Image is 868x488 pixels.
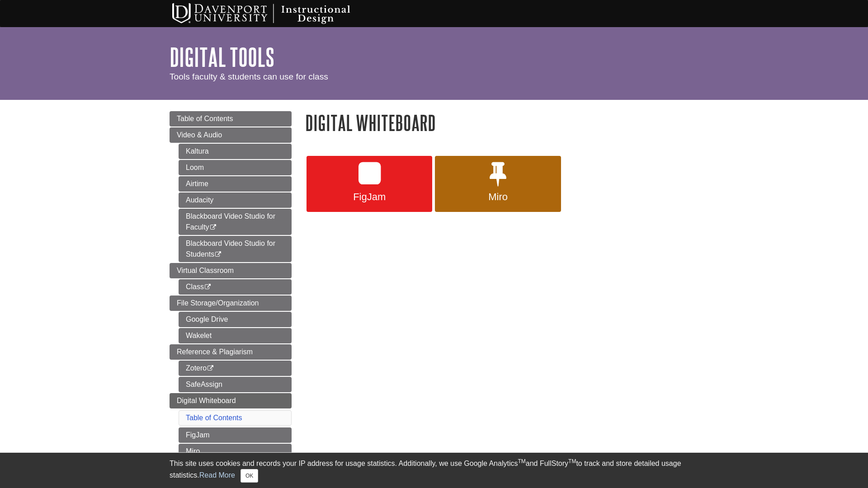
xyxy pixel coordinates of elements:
a: Table of Contents [186,414,242,422]
span: Reference & Plagiarism [177,348,253,356]
a: Video & Audio [170,127,292,143]
i: This link opens in a new window [209,225,217,230]
a: Class [179,279,292,295]
span: Virtual Classroom [177,267,234,274]
button: Close [241,469,258,483]
img: Davenport University Instructional Design [165,2,382,25]
a: SafeAssign [179,377,292,392]
i: This link opens in a new window [214,252,222,258]
h1: Digital Whiteboard [305,111,698,134]
i: This link opens in a new window [207,366,214,371]
span: Digital Whiteboard [177,397,236,404]
span: FigJam [313,191,425,203]
span: File Storage/Organization [177,299,259,307]
span: Table of Contents [177,115,233,122]
a: Audacity [179,192,292,208]
a: FigJam [307,156,432,212]
a: Miro [435,156,561,212]
a: Loom [179,160,292,175]
i: This link opens in a new window [204,284,212,290]
a: Read More [199,471,235,479]
a: Blackboard Video Studio for Faculty [179,209,292,235]
a: Reference & Plagiarism [170,344,292,360]
span: Tools faculty & students can use for class [170,72,328,81]
a: Digital Tools [170,43,274,71]
a: Table of Contents [170,111,292,127]
a: Miro [179,444,292,459]
sup: TM [568,458,576,465]
span: Miro [442,191,554,203]
div: This site uses cookies and records your IP address for usage statistics. Additionally, we use Goo... [170,458,698,483]
a: Digital Whiteboard [170,393,292,408]
a: Kaltura [179,144,292,159]
a: Google Drive [179,312,292,327]
a: Zotero [179,361,292,376]
span: Video & Audio [177,131,222,139]
a: Wakelet [179,328,292,343]
a: Blackboard Video Studio for Students [179,236,292,262]
a: File Storage/Organization [170,296,292,311]
sup: TM [518,458,525,465]
a: FigJam [179,427,292,443]
a: Airtime [179,176,292,192]
a: Virtual Classroom [170,263,292,278]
